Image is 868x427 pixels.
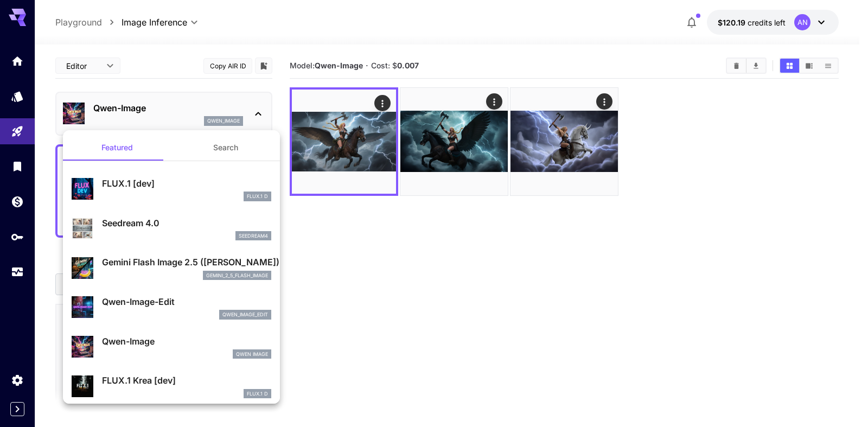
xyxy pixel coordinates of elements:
p: qwen_image_edit [222,311,268,318]
p: FLUX.1 Krea [dev] [102,374,271,387]
div: Seedream 4.0seedream4 [72,212,271,245]
p: FLUX.1 [dev] [102,177,271,190]
div: Gemini Flash Image 2.5 ([PERSON_NAME])gemini_2_5_flash_image [72,251,271,284]
p: Seedream 4.0 [102,216,271,230]
div: FLUX.1 Krea [dev]FLUX.1 D [72,369,271,403]
p: FLUX.1 D [247,193,268,200]
div: FLUX.1 [dev]FLUX.1 D [72,173,271,206]
p: Qwen-Image-Edit [102,295,271,308]
button: Search [171,135,280,161]
div: Qwen-ImageQwen Image [72,330,271,364]
div: Qwen-Image-Editqwen_image_edit [72,291,271,324]
button: Featured [63,135,171,161]
p: FLUX.1 D [247,390,268,398]
p: seedream4 [239,232,268,240]
p: Gemini Flash Image 2.5 ([PERSON_NAME]) [102,256,271,269]
p: gemini_2_5_flash_image [206,272,268,279]
p: Qwen-Image [102,335,271,348]
p: Qwen Image [236,350,268,358]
